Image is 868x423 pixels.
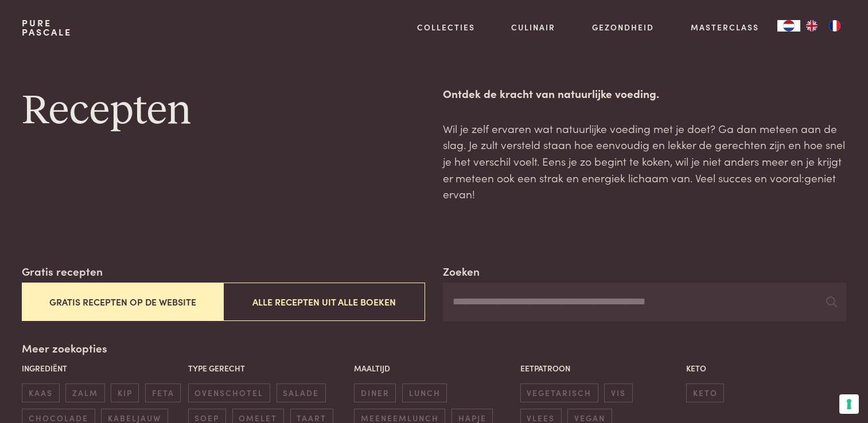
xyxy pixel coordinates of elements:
[823,20,846,32] a: FR
[777,20,846,32] aside: Language selected: Nederlands
[777,20,800,32] a: NL
[839,394,859,414] button: Uw voorkeuren voor toestemming voor trackingtechnologieën
[691,21,759,33] a: Masterclass
[111,383,139,402] span: kip
[417,21,475,33] a: Collecties
[520,383,598,402] span: vegetarisch
[22,18,72,37] a: PurePascale
[443,263,480,280] label: Zoeken
[354,383,396,402] span: diner
[443,85,659,101] strong: Ontdek de kracht van natuurlijke voeding.
[402,383,447,402] span: lunch
[22,263,103,280] label: Gratis recepten
[223,283,425,321] button: Alle recepten uit alle boeken
[511,21,555,33] a: Culinair
[22,383,59,402] span: kaas
[277,383,326,402] span: salade
[188,383,270,402] span: ovenschotel
[800,20,823,32] a: EN
[22,362,182,374] p: Ingrediënt
[686,362,846,374] p: Keto
[686,383,724,402] span: keto
[800,20,846,32] ul: Language list
[520,362,680,374] p: Eetpatroon
[592,21,654,33] a: Gezondheid
[354,362,514,374] p: Maaltijd
[145,383,181,402] span: feta
[777,20,800,32] div: Language
[22,283,223,321] button: Gratis recepten op de website
[188,362,348,374] p: Type gerecht
[604,383,632,402] span: vis
[443,120,846,202] p: Wil je zelf ervaren wat natuurlijke voeding met je doet? Ga dan meteen aan de slag. Je zult verst...
[65,383,104,402] span: zalm
[22,85,425,137] h1: Recepten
